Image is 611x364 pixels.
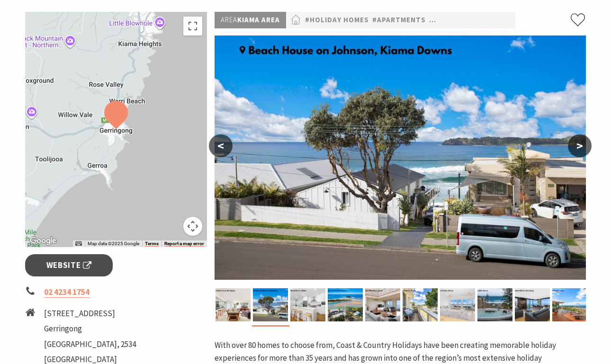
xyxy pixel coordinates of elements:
li: Gerringong [44,322,136,335]
a: 02 4234 1754 [44,287,90,298]
a: Terms (opens in new tab) [145,241,159,247]
a: #Budget & backpackers [429,14,524,26]
a: Open this area in Google Maps (opens a new window) [27,235,59,247]
img: Google [27,235,59,247]
span: Website [46,259,92,272]
button: > [568,134,592,157]
a: #Apartments [372,14,426,26]
li: [GEOGRAPHIC_DATA], 2534 [44,338,136,351]
p: Kiama Area [215,12,286,28]
button: < [209,134,233,157]
li: [STREET_ADDRESS] [44,307,136,320]
button: Map camera controls [183,217,202,236]
button: Keyboard shortcuts [75,240,82,247]
span: Area [221,15,237,24]
a: Report a map error [164,241,204,247]
button: Toggle fullscreen view [183,17,202,36]
a: #Holiday Homes [305,14,369,26]
span: Map data ©2025 Google [88,241,139,246]
a: Website [25,254,113,276]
